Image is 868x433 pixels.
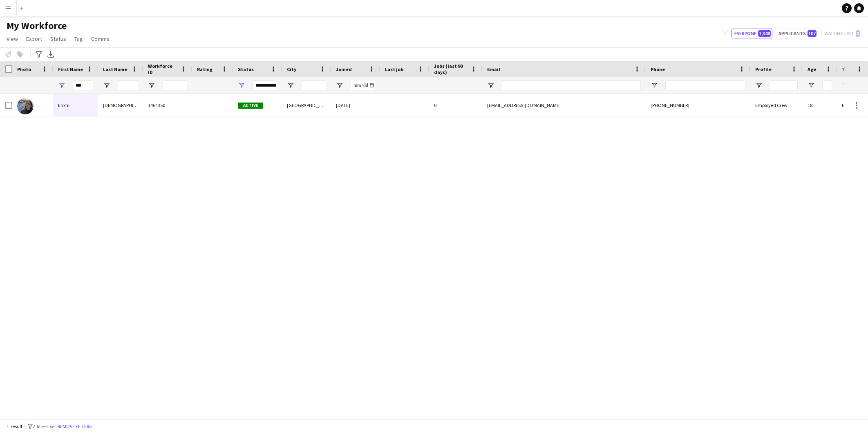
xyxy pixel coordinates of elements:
span: Tag [74,35,83,42]
input: Age Filter Input [822,80,832,90]
div: [DATE] [331,94,380,116]
button: Open Filter Menu [336,82,343,89]
div: Employed Crew [750,94,803,116]
span: Last Name [103,66,127,72]
button: Open Filter Menu [808,82,815,89]
div: Enxhi [53,94,98,116]
button: Open Filter Menu [487,82,494,89]
button: Open Filter Menu [148,82,155,89]
span: Age [808,66,816,72]
button: Open Filter Menu [842,82,849,89]
input: Email Filter Input [502,80,641,90]
input: Profile Filter Input [770,80,798,90]
input: Last Name Filter Input [118,80,138,90]
span: My Workforce [7,20,67,32]
input: Workforce ID Filter Input [163,80,187,90]
div: [DEMOGRAPHIC_DATA] [98,94,143,116]
div: [GEOGRAPHIC_DATA] [282,94,331,116]
span: Comms [91,35,110,42]
a: View [3,33,21,44]
a: Tag [71,33,86,44]
a: Comms [88,33,113,44]
span: Rating [197,66,213,72]
span: Active [238,103,263,109]
app-action-btn: Advanced filters [34,49,44,59]
span: Tags [842,66,853,72]
input: City Filter Input [302,80,326,90]
img: Enxhi Ismaili [17,98,34,114]
a: Export [23,33,45,44]
span: First Name [58,66,83,72]
button: Open Filter Menu [238,82,245,89]
span: Profile [755,66,772,72]
div: 1464350 [143,94,192,116]
input: Phone Filter Input [665,80,745,90]
button: Open Filter Menu [651,82,658,89]
span: Export [26,35,42,42]
span: Status [238,66,254,72]
span: Status [50,35,66,42]
span: Last job [385,66,403,72]
div: 0 [429,94,482,116]
button: Everyone1,348 [732,29,772,38]
button: Applicants107 [776,29,818,38]
button: Open Filter Menu [58,82,65,89]
app-action-btn: Export XLSX [46,49,56,59]
span: 2 filters set [33,423,56,429]
span: City [287,66,296,72]
span: Workforce ID [148,63,177,75]
a: Status [47,33,69,44]
button: Open Filter Menu [755,82,763,89]
input: Joined Filter Input [351,80,375,90]
div: [PHONE_NUMBER] [646,94,750,116]
span: Phone [651,66,665,72]
span: Photo [17,66,31,72]
span: 1,348 [758,30,771,37]
span: View [7,35,18,42]
input: First Name Filter Input [73,80,93,90]
span: Jobs (last 90 days) [434,63,468,75]
div: [EMAIL_ADDRESS][DOMAIN_NAME] [482,94,646,116]
div: 18 [803,94,837,116]
button: Open Filter Menu [103,82,110,89]
span: 107 [808,30,817,37]
span: Email [487,66,500,72]
button: Remove filters [56,422,93,431]
span: Joined [336,66,352,72]
button: Open Filter Menu [287,82,294,89]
